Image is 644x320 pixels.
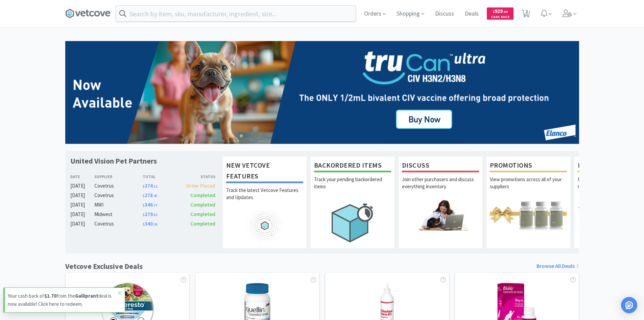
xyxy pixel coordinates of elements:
[462,11,481,17] a: Deals
[314,176,391,199] p: Track your pending backordered items
[44,293,56,299] strong: $1.70
[94,182,143,190] div: Covetrus
[310,156,395,248] a: Backordered ItemsTrack your pending backordered items
[70,201,95,209] div: [DATE]
[70,182,216,190] a: [DATE]Covetrus$274.12Order Placed
[143,222,145,227] span: $
[432,11,457,17] a: Discuss
[226,187,303,210] p: Track the latest Vetcove Features and Updates
[493,8,508,14] span: 929
[490,160,567,172] h1: Promotions
[314,160,391,172] h1: Backordered Items
[70,210,95,218] div: [DATE]
[491,15,509,20] span: Cash Back
[190,211,215,217] span: Completed
[70,191,95,199] div: [DATE]
[94,210,143,218] div: Midwest
[487,4,514,23] a: $929.69Cash Back
[153,203,157,208] span: . 77
[65,41,579,144] img: 70ef68cc05284f7981273fc53a7214b3.png
[402,176,479,199] p: Join other purchasers and discuss everything inventory
[94,201,143,209] div: MWI
[70,191,216,199] a: [DATE]Covetrus$278.47Completed
[490,176,567,199] p: View promotions across all of your suppliers
[143,192,157,198] span: 278
[226,210,303,241] img: hero_feature_roadmap.png
[179,173,216,180] div: Status
[143,184,145,189] span: $
[143,183,157,189] span: 274
[143,173,179,180] div: Total
[190,192,215,198] span: Completed
[314,199,391,246] img: hero_backorders.png
[70,201,216,209] a: [DATE]MWI$346.77Completed
[143,203,145,208] span: $
[143,211,157,217] span: 279
[153,194,157,198] span: . 47
[70,156,157,166] h1: United Vision Pet Partners
[402,199,479,230] img: hero_discuss.png
[70,220,95,228] div: [DATE]
[94,173,143,180] div: Supplier
[222,156,307,248] a: New Vetcove FeaturesTrack the latest Vetcove Features and Updates
[490,199,567,230] img: hero_promotions.png
[190,201,215,208] span: Completed
[8,292,118,308] p: Your cash back of from the deal is now available! Click here to redeem.
[153,213,157,217] span: . 53
[70,220,216,228] a: [DATE]Covetrus$340.36Completed
[226,160,303,183] h1: New Vetcove Features
[621,297,637,313] div: Open Intercom Messenger
[493,9,495,14] span: $
[94,191,143,199] div: Covetrus
[70,210,216,218] a: [DATE]Midwest$279.53Completed
[153,184,157,189] span: . 12
[70,173,95,180] div: Date
[398,156,483,248] a: DiscussJoin other purchasers and discuss everything inventory
[116,6,356,21] input: Search by item, sku, manufacturer, ingredient, size...
[519,12,533,18] a: 2
[143,201,157,208] span: 346
[143,220,157,227] span: 340
[190,220,215,227] span: Completed
[402,160,479,172] h1: Discuss
[94,220,143,228] div: Covetrus
[186,183,215,189] span: Order Placed
[70,182,95,190] div: [DATE]
[143,213,145,217] span: $
[143,194,145,198] span: $
[153,222,157,227] span: . 36
[75,293,98,299] strong: Galliprant
[486,156,571,248] a: PromotionsView promotions across all of your suppliers
[536,262,579,271] a: Browse All Deals
[65,260,143,272] h1: Vetcove Exclusive Deals
[503,9,508,14] span: . 69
